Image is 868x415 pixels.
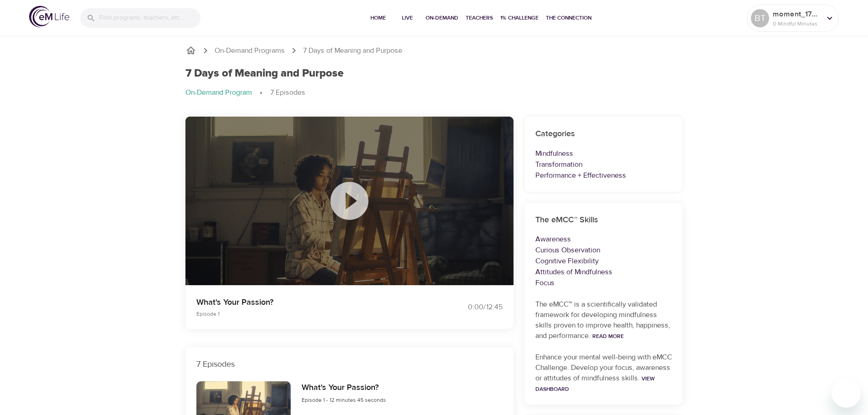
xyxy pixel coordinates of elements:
span: Home [367,13,389,23]
iframe: Button to launch messaging window [832,379,861,408]
p: Transformation [535,159,672,170]
span: The Connection [546,13,591,23]
a: View Dashboard [535,375,655,393]
p: 0 Mindful Minutes [773,20,821,28]
div: BT [751,9,769,27]
p: Enhance your mental well-being with eMCC Challenge. Develop your focus, awareness or attitudes of... [535,352,672,394]
p: Mindfulness [535,148,672,159]
p: Curious Observation [535,245,672,256]
a: Read More [592,333,624,340]
p: The eMCC™ is a scientifically validated framework for developing mindfulness skills proven to imp... [535,299,672,341]
span: Live [396,13,418,23]
p: moment_1759345899 [773,9,821,20]
p: What's Your Passion? [196,296,423,308]
span: 1% Challenge [500,13,539,23]
h6: What's Your Passion? [302,381,386,395]
p: Cognitive Flexibility [535,256,672,266]
input: Find programs, teachers, etc... [99,8,200,28]
div: 0:00 / 12:45 [434,302,503,313]
p: 7 Episodes [270,87,305,98]
p: Performance + Effectiveness [535,170,672,181]
p: 7 Days of Meaning and Purpose [303,46,402,56]
h6: Categories [535,128,672,141]
span: Episode 1 - 12 minutes 45 seconds [302,396,386,404]
p: Awareness [535,234,672,245]
span: Teachers [466,13,493,23]
nav: breadcrumb [185,45,683,56]
nav: breadcrumb [185,87,683,98]
p: 7 Episodes [196,358,503,370]
p: Episode 1 [196,310,423,318]
h1: 7 Days of Meaning and Purpose [185,67,344,80]
a: On-Demand Programs [215,46,285,56]
h6: The eMCC™ Skills [535,214,672,227]
span: On-Demand [426,13,458,23]
img: logo [29,6,69,27]
p: Focus [535,277,672,288]
p: Attitudes of Mindfulness [535,266,672,277]
p: On-Demand Program [185,87,252,98]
